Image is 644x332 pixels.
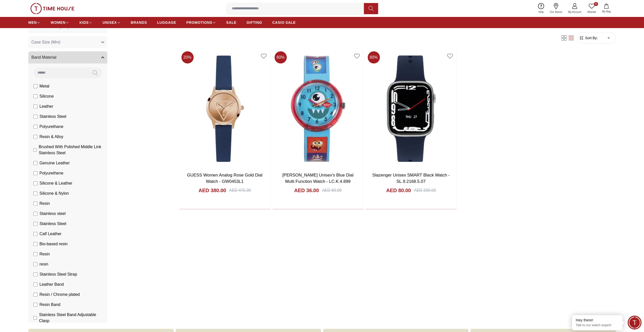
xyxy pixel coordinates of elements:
a: GUESS Women Analog Rose Gold Dial Watch - GW0453L1 [187,173,262,184]
span: Wishlist [585,10,598,14]
input: Metal [33,84,37,88]
button: Case Size (Mm) [28,36,107,48]
input: Bio-based resin [33,242,37,246]
input: Stainless Steel [33,222,37,226]
span: KIDS [79,20,89,25]
button: Sort By: [579,35,598,40]
span: Silicone & Nylon [39,190,69,196]
a: LUGGAGE [157,18,176,27]
span: My Account [566,10,583,14]
span: Band Material [31,54,56,60]
span: WOMEN [51,20,66,25]
span: 60 % [368,51,380,63]
input: Polyurethene [33,171,37,175]
span: CASIO SALE [272,20,296,25]
a: SALE [226,18,236,27]
span: Sort By: [584,35,598,40]
input: Stainless Steel [33,115,37,119]
a: CASIO SALE [272,18,296,27]
input: Resin [33,202,37,206]
div: AED 475.00 [229,187,251,193]
input: Silicone [33,94,37,98]
a: PROMOTIONS [186,18,216,27]
span: Metal [39,83,49,89]
a: MEN [28,18,40,27]
h4: AED 36.00 [294,187,319,194]
span: Leather Band [39,281,64,287]
button: My Bag [599,3,614,14]
input: resin [33,262,37,266]
img: Lee Cooper Unisex's Blue Dial Multi Function Watch - LC.K.4.899 [273,49,363,168]
span: 20 % [181,51,194,63]
input: Resin / Chrome plated [33,293,37,297]
p: Talk to our watch expert! [576,323,619,327]
span: LUGGAGE [157,20,176,25]
span: Bio-based resin [39,241,68,247]
input: Resin [33,252,37,256]
input: Brushed With Polished Middle Link Stainless Steel [33,148,37,152]
span: Case Size (Mm) [31,39,60,45]
span: Our Stores [548,10,564,14]
input: Stainless Steel Band Adjustable Clasp [33,316,37,320]
h4: AED 380.00 [198,187,226,194]
span: Resin Band [39,302,60,308]
span: Genuine Leather [39,160,70,166]
div: Hey there! [576,318,619,323]
span: 0 [594,2,598,6]
input: Resin & Alloy [33,135,37,139]
input: Silicone & Leather [33,181,37,185]
span: Polyurethane [39,124,63,130]
span: UNISEX [102,20,117,25]
input: Stainless steel [33,212,37,216]
img: ... [30,3,74,14]
input: Leather [33,104,37,108]
span: MEN [28,20,37,25]
a: BRANDS [131,18,147,27]
input: Polyurethane [33,125,37,129]
a: Help [535,2,547,15]
span: PROMOTIONS [186,20,212,25]
span: Stainless Steel Band Adjustable Clasp [39,312,104,324]
span: My Bag [600,10,613,13]
span: Stainless steel [39,211,66,217]
a: UNISEX [102,18,120,27]
a: GIFTING [246,18,262,27]
input: Genuine Leather [33,161,37,165]
span: Resin [39,251,50,257]
div: Chat Widget [628,316,641,329]
span: resin [39,261,48,267]
input: Calf Leather [33,232,37,236]
span: SALE [226,20,236,25]
input: Leather Band [33,282,37,286]
a: Our Stores [547,2,565,15]
span: BRANDS [131,20,147,25]
input: Resin Band [33,303,37,307]
span: Calf Leather [39,231,61,237]
span: Stainless Steel [39,221,66,227]
span: Resin & Alloy [39,134,63,140]
a: [PERSON_NAME] Unisex's Blue Dial Multi Function Watch - LC.K.4.899 [282,173,354,184]
span: Help [536,10,546,14]
a: Slazenger Unisex SMART Black Watch -SL.9.2168.5.07 [372,173,450,184]
span: Brushed With Polished Middle Link Stainless Steel [39,144,104,156]
span: Leather [39,103,53,109]
input: Silicone & Nylon [33,191,37,195]
span: Resin / Chrome plated [39,292,80,298]
img: Slazenger Unisex SMART Black Watch -SL.9.2168.5.07 [366,49,456,168]
img: GUESS Women Analog Rose Gold Dial Watch - GW0453L1 [179,49,270,168]
span: Polyurethene [39,170,63,176]
a: KIDS [79,18,92,27]
span: Silicone [39,93,54,99]
div: AED 89.00 [322,187,341,193]
span: Stainless Steel Strap [39,271,77,277]
span: Silicone & Leather [39,180,72,186]
span: Resin [39,201,50,207]
input: Stainless Steel Strap [33,272,37,276]
button: Band Material [28,51,107,63]
h4: AED 80.00 [386,187,411,194]
span: 60 % [275,51,287,63]
a: WOMEN [51,18,69,27]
